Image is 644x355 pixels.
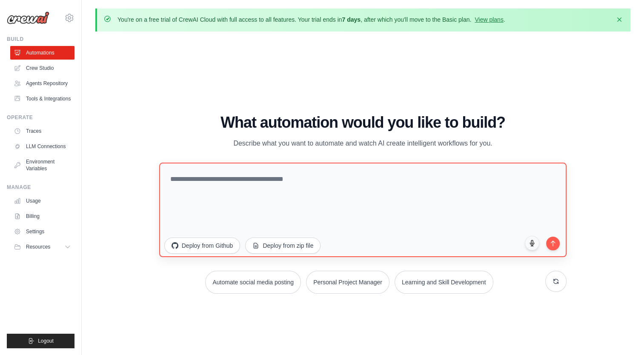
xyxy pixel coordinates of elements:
p: You're on a free trial of CrewAI Cloud with full access to all features. Your trial ends in , aft... [117,15,505,24]
a: Crew Studio [10,61,74,75]
strong: 7 days [342,16,361,23]
a: Usage [10,194,74,208]
button: Deploy from zip file [245,238,321,254]
button: Automate social media posting [205,271,301,294]
a: Agents Repository [10,77,74,90]
a: View plans [475,16,503,23]
p: Describe what you want to automate and watch AI create intelligent workflows for you. [220,138,506,149]
a: Traces [10,124,74,138]
div: Build [7,36,74,43]
a: Settings [10,225,74,238]
div: Manage [7,184,74,191]
a: LLM Connections [10,140,74,153]
button: Resources [10,240,74,254]
a: Environment Variables [10,155,74,175]
button: Deploy from Github [164,238,240,254]
a: Automations [10,46,74,60]
span: Logout [38,338,54,344]
span: Resources [26,243,50,250]
a: Billing [10,209,74,223]
a: Tools & Integrations [10,92,74,106]
button: Logout [7,334,74,348]
h1: What automation would you like to build? [159,114,567,131]
img: Logo [7,11,49,24]
button: Learning and Skill Development [395,271,493,294]
div: Operate [7,114,74,121]
button: Personal Project Manager [306,271,389,294]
